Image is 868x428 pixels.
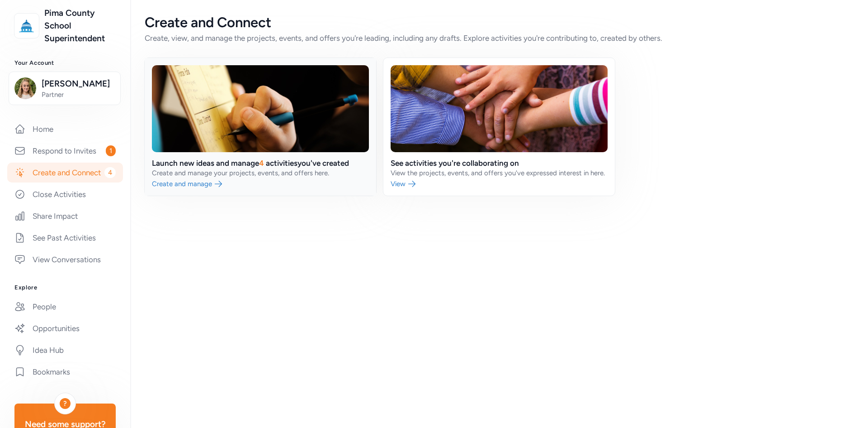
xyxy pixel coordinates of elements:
a: Opportunities [7,318,123,338]
img: logo [17,16,37,36]
a: Idea Hub [7,340,123,360]
a: Bookmarks [7,362,123,382]
a: See Past Activities [7,228,123,248]
a: Pima County School Superintendent [44,7,116,45]
a: Close Activities [7,184,123,204]
a: Home [7,119,123,139]
span: 4 [104,167,116,178]
div: Create and Connect [145,14,854,31]
span: 1 [106,145,116,156]
button: [PERSON_NAME]Partner [9,72,121,105]
h3: Explore [14,284,116,291]
h3: Your Account [14,59,116,67]
span: [PERSON_NAME] [42,77,115,90]
a: Share Impact [7,206,123,226]
a: Create and Connect4 [7,163,123,183]
a: People [7,297,123,317]
div: Create, view, and manage the projects, events, and offers you're leading, including any drafts. E... [145,33,854,43]
a: Respond to Invites1 [7,141,123,161]
span: Partner [42,90,115,99]
a: View Conversations [7,250,123,269]
div: ? [60,398,71,409]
